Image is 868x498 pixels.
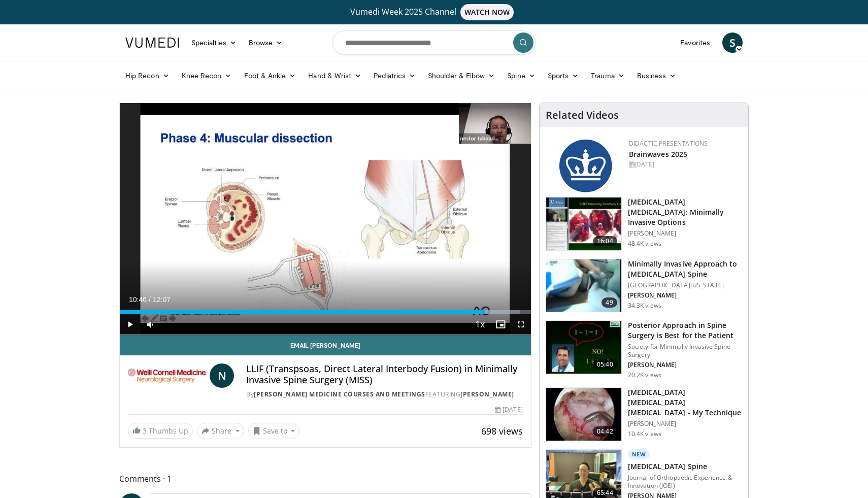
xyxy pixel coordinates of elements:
[593,359,617,370] span: 05:40
[185,32,243,53] a: Specialties
[546,387,742,441] a: 04:42 [MEDICAL_DATA] [MEDICAL_DATA] [MEDICAL_DATA] - My Technique [PERSON_NAME] 10.4K views
[332,30,536,55] input: Search topics, interventions
[602,297,617,308] span: 49
[628,281,742,289] p: [GEOGRAPHIC_DATA][US_STATE]
[593,236,617,246] span: 16:04
[628,461,742,472] h3: [MEDICAL_DATA] Spine
[628,430,661,438] p: 10.4K views
[559,139,612,192] img: 24fc6d06-05ab-49be-9020-6cb578b60684.png.150x105_q85_autocrop_double_scale_upscale_version-0.2.jpg
[629,139,740,148] div: Didactic Presentations
[153,295,171,304] span: 12:07
[128,423,193,439] a: 3 Thumbs Up
[628,420,742,428] p: [PERSON_NAME]
[628,291,742,300] p: [PERSON_NAME]
[120,310,531,314] div: Progress Bar
[129,295,147,304] span: 10:46
[546,321,621,374] img: 3b6f0384-b2b2-4baa-b997-2e524ebddc4b.150x105_q85_crop-smart_upscale.jpg
[470,314,490,335] button: Playback Rate
[243,32,289,53] a: Browse
[422,65,501,86] a: Shoulder & Elbow
[490,314,511,335] button: Enable picture-in-picture mode
[501,65,541,86] a: Spine
[149,295,151,304] span: /
[120,314,140,335] button: Play
[302,65,368,86] a: Hand & Wrist
[143,426,147,436] span: 3
[628,361,742,369] p: [PERSON_NAME]
[546,320,742,379] a: 05:40 Posterior Approach in Spine Surgery is Best for the Patient Society for Minimally Invasive ...
[628,343,742,359] p: Society for Minimally Invasive Spine Surgery
[254,390,425,399] a: [PERSON_NAME] Medicine Courses and Meetings
[125,38,179,48] img: VuMedi Logo
[546,259,742,313] a: 49 Minimally Invasive Approach to [MEDICAL_DATA] Spine [GEOGRAPHIC_DATA][US_STATE] [PERSON_NAME] ...
[631,65,683,86] a: Business
[210,363,234,388] a: N
[593,426,617,437] span: 04:42
[119,65,176,86] a: Hip Recon
[368,65,422,86] a: Pediatrics
[628,320,742,341] h3: Posterior Approach in Spine Surgery is Best for the Patient
[246,363,522,385] h4: LLIF (Transpsoas, Direct Lateral Interbody Fusion) in Minimally Invasive Spine Surgery (MISS)
[629,149,688,159] a: Brainwaves 2025
[628,197,742,227] h3: [MEDICAL_DATA] [MEDICAL_DATA]: Minimally Invasive Options
[593,488,617,498] span: 65:44
[722,32,743,53] a: S
[628,387,742,418] h3: [MEDICAL_DATA] [MEDICAL_DATA] [MEDICAL_DATA] - My Technique
[460,4,514,20] span: WATCH NOW
[238,65,303,86] a: Foot & Ankle
[176,65,238,86] a: Knee Recon
[546,197,742,251] a: 16:04 [MEDICAL_DATA] [MEDICAL_DATA]: Minimally Invasive Options [PERSON_NAME] 48.4K views
[628,259,742,279] h3: Minimally Invasive Approach to [MEDICAL_DATA] Spine
[460,390,514,399] a: [PERSON_NAME]
[120,103,531,335] video-js: Video Player
[585,65,631,86] a: Trauma
[140,314,160,335] button: Mute
[248,423,300,439] button: Save to
[628,474,742,490] p: Journal of Orthopaedic Experience & Innovation (JOEI)
[546,259,621,312] img: 38787_0000_3.png.150x105_q85_crop-smart_upscale.jpg
[628,449,650,459] p: New
[546,109,619,121] h4: Related Videos
[628,240,661,248] p: 48.4K views
[481,425,523,437] span: 698 views
[511,314,531,335] button: Fullscreen
[628,229,742,238] p: [PERSON_NAME]
[546,388,621,441] img: gaffar_3.png.150x105_q85_crop-smart_upscale.jpg
[628,371,661,379] p: 20.2K views
[120,335,531,355] a: Email [PERSON_NAME]
[127,4,741,20] a: Vumedi Week 2025 ChannelWATCH NOW
[495,405,522,414] div: [DATE]
[197,423,244,439] button: Share
[119,472,531,485] span: Comments 1
[629,160,740,169] div: [DATE]
[128,363,206,388] img: Weill Cornell Medicine Courses and Meetings
[628,302,661,310] p: 34.3K views
[674,32,716,53] a: Favorites
[546,197,621,250] img: 9f1438f7-b5aa-4a55-ab7b-c34f90e48e66.150x105_q85_crop-smart_upscale.jpg
[246,390,522,399] div: By FEATURING
[542,65,585,86] a: Sports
